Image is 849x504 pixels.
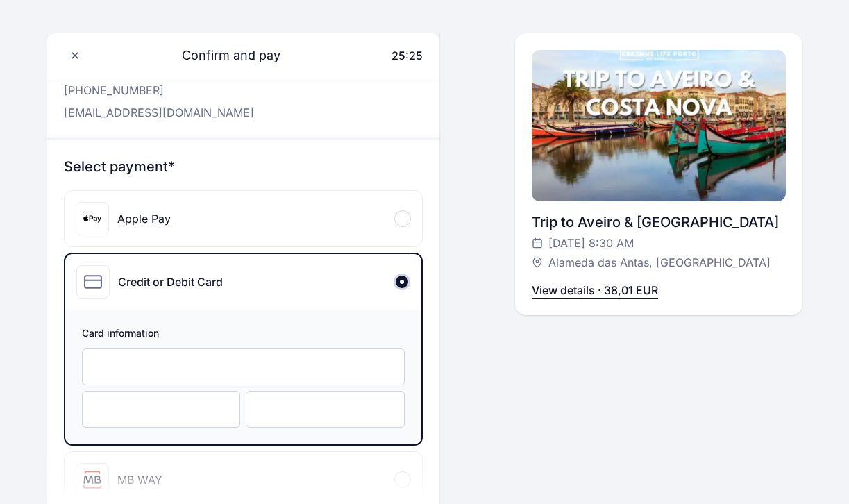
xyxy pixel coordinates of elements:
[64,82,254,99] p: [PHONE_NUMBER]
[96,403,226,416] iframe: Lejáratidátum-bevitel biztonságos kerete
[532,282,658,299] p: View details · 38,01 EUR
[532,212,785,232] div: Trip to Aveiro & [GEOGRAPHIC_DATA]
[260,403,390,416] iframe: CVC-bevitel biztonságos kerete
[117,471,162,488] div: MB WAY
[548,235,634,251] span: [DATE] 8:30 AM
[96,360,391,373] iframe: Kártyaszám-bevitel biztonságos kerete
[118,274,223,290] div: Credit or Debit Card
[117,210,171,227] div: Apple Pay
[392,49,423,62] span: 25:25
[82,326,405,343] span: Card information
[548,254,771,271] span: Alameda das Antas, [GEOGRAPHIC_DATA]
[64,104,254,121] p: [EMAIL_ADDRESS][DOMAIN_NAME]
[165,46,280,65] span: Confirm and pay
[64,157,423,176] h3: Select payment*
